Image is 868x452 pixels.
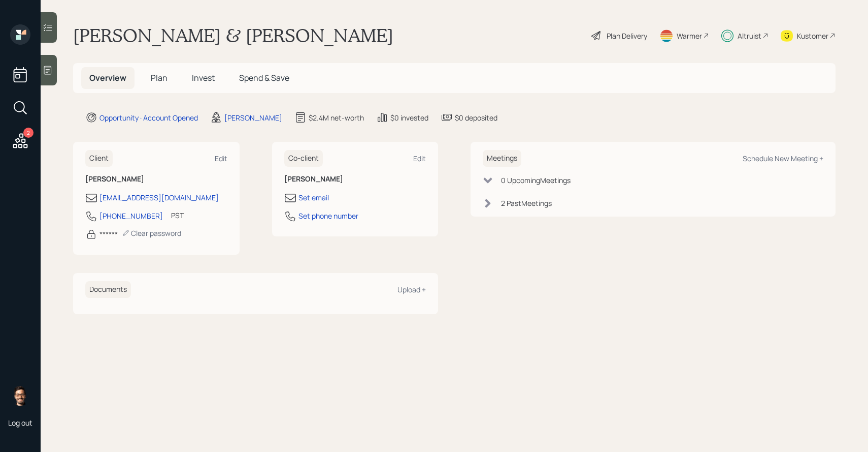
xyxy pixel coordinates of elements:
div: [PHONE_NUMBER] [99,210,163,221]
div: Clear password [122,228,181,238]
div: Edit [215,154,227,163]
div: Set email [298,192,329,203]
h6: [PERSON_NAME] [284,175,426,184]
div: 0 Upcoming Meeting s [501,175,571,186]
div: 2 Past Meeting s [501,198,552,208]
span: Overview [89,72,126,83]
div: Opportunity · Account Opened [99,112,198,123]
div: $0 deposited [455,112,497,123]
span: Spend & Save [239,72,289,83]
div: $2.4M net-worth [309,112,364,123]
img: sami-boghos-headshot.png [10,385,30,406]
div: PST [171,210,184,221]
div: [EMAIL_ADDRESS][DOMAIN_NAME] [99,192,219,203]
div: Plan Delivery [607,31,647,41]
div: Kustomer [797,31,828,41]
h6: [PERSON_NAME] [85,175,227,184]
div: Log out [8,418,32,428]
div: Upload + [397,285,426,294]
h6: Client [85,150,113,167]
div: Altruist [738,31,761,41]
span: Invest [192,72,215,83]
h1: [PERSON_NAME] & [PERSON_NAME] [73,24,393,47]
div: Edit [413,154,426,163]
div: Warmer [677,31,702,41]
span: Plan [151,72,168,83]
div: $0 invested [390,112,428,123]
div: [PERSON_NAME] [224,112,282,123]
div: 2 [23,128,34,138]
h6: Meetings [483,150,521,167]
div: Set phone number [298,210,358,221]
h6: Documents [85,281,131,298]
div: Schedule New Meeting + [743,154,823,163]
h6: Co-client [284,150,323,167]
